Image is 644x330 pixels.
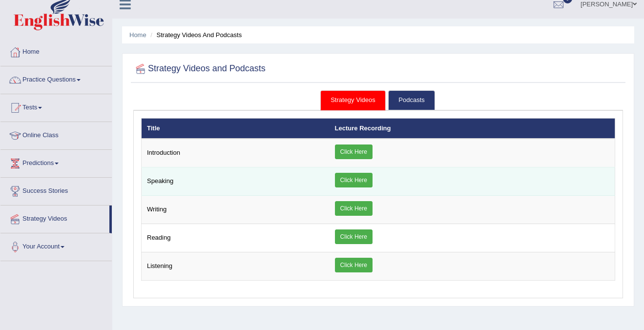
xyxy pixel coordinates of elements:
a: Tests [0,94,112,119]
a: Click Here [335,201,373,216]
h2: Strategy Videos and Podcasts [133,62,266,76]
a: Success Stories [0,178,112,202]
a: Practice Questions [0,66,112,91]
a: Strategy Videos [0,206,109,230]
a: Podcasts [388,90,435,110]
a: Home [0,39,112,63]
a: Click Here [335,229,373,244]
li: Strategy Videos and Podcasts [148,30,242,40]
td: Speaking [142,167,330,196]
a: Click Here [335,173,373,187]
a: Online Class [0,122,112,146]
a: Home [129,31,146,39]
a: Predictions [0,150,112,174]
a: Click Here [335,144,373,159]
td: Listening [142,252,330,281]
th: Lecture Recording [330,118,615,139]
td: Writing [142,196,330,224]
a: Your Account [0,233,112,258]
a: Strategy Videos [320,90,386,110]
td: Introduction [142,139,330,167]
a: Click Here [335,258,373,272]
td: Reading [142,224,330,252]
th: Title [142,118,330,139]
